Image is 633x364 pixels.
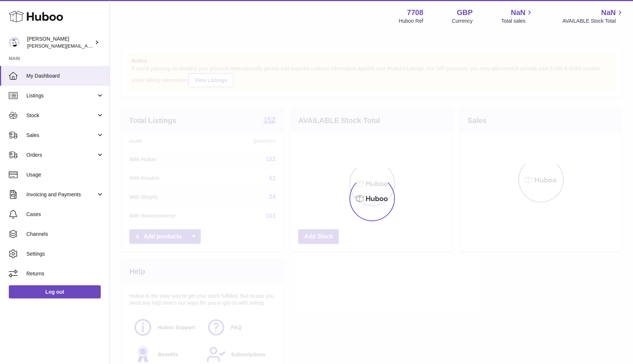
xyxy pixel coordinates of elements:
strong: 7708 [407,8,423,18]
span: Orders [26,152,96,159]
a: NaN Total sales [501,8,534,25]
strong: GBP [457,8,473,18]
span: Usage [26,171,104,178]
img: victor@erbology.co [9,37,20,48]
div: Huboo Ref [399,18,423,25]
span: Channels [26,231,104,238]
span: Returns [26,270,104,277]
span: NaN [601,8,616,18]
span: Total sales [501,18,534,25]
a: Log out [9,285,101,298]
div: Currency [452,18,473,25]
span: My Dashboard [26,73,104,79]
div: [PERSON_NAME] [27,36,93,49]
span: AVAILABLE Stock Total [562,18,624,25]
span: Invoicing and Payments [26,191,96,198]
span: Settings [26,250,104,257]
span: Cases [26,211,104,218]
span: Listings [26,92,96,99]
span: [PERSON_NAME][EMAIL_ADDRESS][DOMAIN_NAME] [27,43,147,49]
span: NaN [511,8,525,18]
a: NaN AVAILABLE Stock Total [562,8,624,25]
span: Stock [26,112,96,119]
span: Sales [26,132,96,139]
